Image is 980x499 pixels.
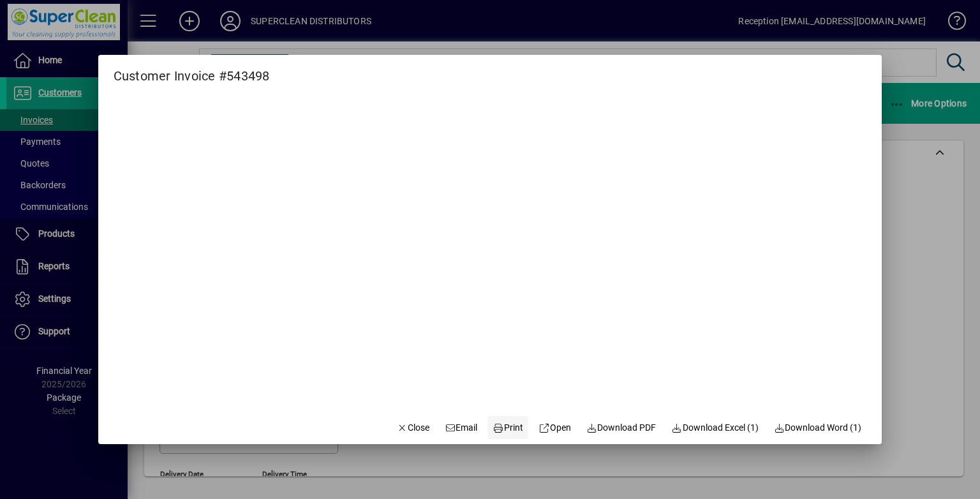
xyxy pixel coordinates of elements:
span: Download Word (1) [774,421,862,435]
button: Close [391,416,434,439]
span: Close [396,421,429,435]
button: Download Word (1) [769,416,867,439]
button: Download Excel (1) [666,416,764,439]
a: Download PDF [581,416,662,439]
span: Print [493,421,524,435]
span: Download PDF [586,421,657,435]
button: Email [440,416,483,439]
span: Open [538,421,571,435]
button: Print [487,416,528,439]
a: Open [533,416,576,439]
h2: Customer Invoice #543498 [98,55,285,86]
span: Email [445,421,478,435]
span: Download Excel (1) [671,421,759,435]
